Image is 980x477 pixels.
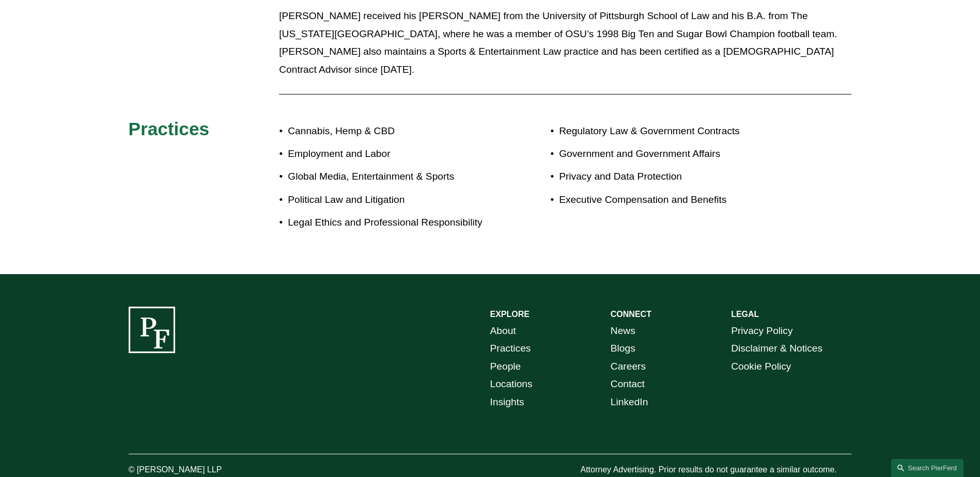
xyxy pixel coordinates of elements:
p: Global Media, Entertainment & Sports [288,168,490,186]
a: Cookie Policy [731,358,791,376]
a: People [490,358,521,376]
strong: CONNECT [611,310,651,319]
p: Government and Government Affairs [559,145,791,163]
strong: EXPLORE [490,310,530,319]
a: Locations [490,375,533,393]
p: [PERSON_NAME] received his [PERSON_NAME] from the University of Pittsburgh School of Law and his ... [279,7,851,78]
p: Privacy and Data Protection [559,168,791,186]
a: LinkedIn [611,393,648,411]
a: News [611,322,635,340]
span: Practices [129,119,210,139]
a: Contact [611,375,645,393]
p: Legal Ethics and Professional Responsibility [288,214,490,232]
a: Practices [490,340,531,358]
strong: LEGAL [731,310,759,319]
a: Privacy Policy [731,322,792,340]
a: About [490,322,516,340]
a: Disclaimer & Notices [731,340,822,358]
p: Executive Compensation and Benefits [559,191,791,209]
p: Employment and Labor [288,145,490,163]
p: Regulatory Law & Government Contracts [559,122,791,140]
p: Political Law and Litigation [288,191,490,209]
p: Cannabis, Hemp & CBD [288,122,490,140]
a: Insights [490,393,524,411]
a: Search this site [891,459,963,477]
a: Blogs [611,340,635,358]
a: Careers [611,358,646,376]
